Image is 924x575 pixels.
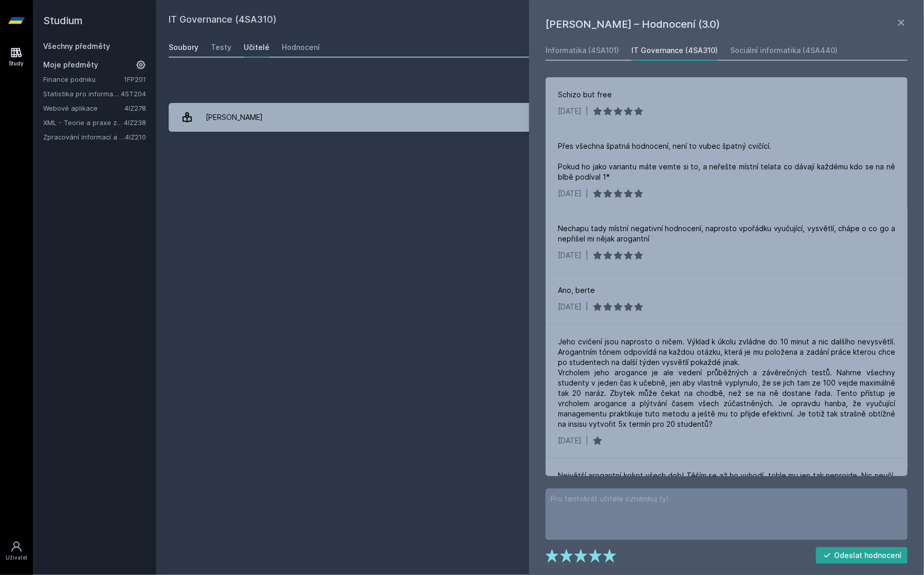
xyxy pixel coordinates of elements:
[2,41,31,73] a: Study
[43,103,124,113] a: Webové aplikace
[558,106,582,116] div: [DATE]
[282,37,320,58] a: Hodnocení
[169,103,912,132] a: [PERSON_NAME] 12 hodnocení 3.0
[124,104,146,112] a: 4IZ278
[43,117,124,128] a: XML - Teorie a praxe značkovacích jazyků
[125,133,146,141] a: 4IZ210
[244,37,269,58] a: Učitelé
[282,42,320,53] div: Hodnocení
[124,75,146,83] a: 1FP201
[169,42,198,53] div: Soubory
[586,106,588,116] div: |
[121,90,146,98] a: 4ST204
[169,12,796,29] h2: IT Governance (4SA310)
[43,42,110,50] a: Všechny předměty
[43,74,124,84] a: Finance podniku
[9,60,24,67] div: Study
[211,37,231,58] a: Testy
[124,118,146,127] a: 4IZ238
[211,42,231,53] div: Testy
[6,554,27,562] div: Uživatel
[206,107,263,128] div: [PERSON_NAME]
[43,132,125,142] a: Zpracování informací a znalostí
[244,42,269,53] div: Učitelé
[2,535,31,567] a: Uživatel
[43,60,98,70] span: Moje předměty
[43,89,121,99] a: Statistika pro informatiky
[558,90,612,100] div: Schizo but free
[169,37,198,58] a: Soubory
[558,141,895,182] div: Přes všechna špatná hodnocení, není to vubec špatný cvičící. Pokud ho jako variantu máte vemte si...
